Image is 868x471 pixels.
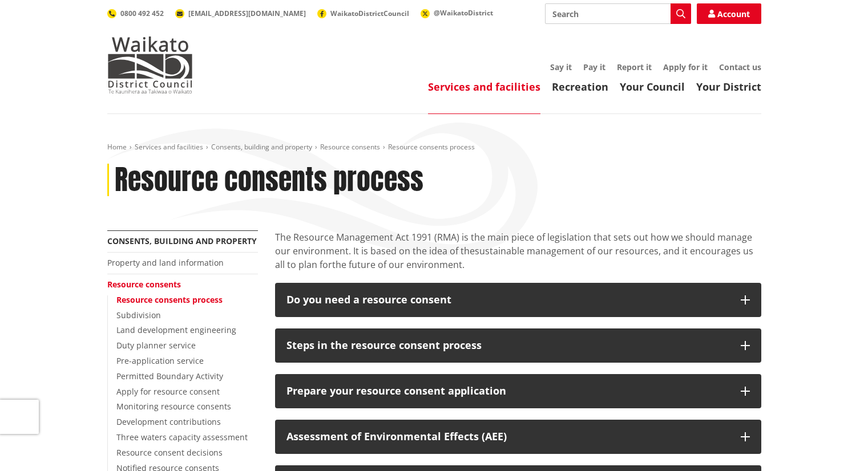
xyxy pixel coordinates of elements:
a: Property and land information [107,257,224,268]
input: Search input [545,3,691,24]
a: Development contributions [116,416,221,427]
a: Apply for resource consent [116,386,220,397]
a: Report it [617,62,652,72]
div: Assessment of Environmental Effects (AEE) [286,431,729,442]
a: Services and facilities [135,142,203,152]
a: Monitoring resource consents [116,401,231,412]
span: WaikatoDistrictCouncil [330,9,409,18]
a: Your District [696,80,761,94]
a: Consents, building and property [211,142,312,152]
div: Steps in the resource consent process [286,340,729,351]
span: Resource consents process [388,142,475,152]
a: Permitted Boundary Activity [116,371,223,381]
a: Consents, building and property [107,235,257,246]
a: Duty planner service [116,340,196,351]
button: Do you need a resource consent [275,283,761,317]
a: Say it [550,62,572,72]
span: 0800 492 452 [120,9,164,18]
a: Services and facilities [428,80,540,94]
a: @WaikatoDistrict [421,8,493,18]
a: Recreation [552,80,608,94]
a: Resource consents process [116,294,223,305]
div: Prepare your resource consent application [286,385,729,397]
img: Waikato District Council - Te Kaunihera aa Takiwaa o Waikato [107,36,193,94]
a: Contact us [719,62,761,72]
a: Pre-application service [116,355,204,366]
a: Land development engineering [116,324,236,335]
a: Your Council [620,80,685,94]
span: [EMAIL_ADDRESS][DOMAIN_NAME] [188,9,306,18]
a: Resource consent decisions [116,447,223,458]
p: The Resource Management Act 1991 (RMA) is the main piece of legislation that sets out how we shou... [275,230,761,271]
span: @WaikatoDistrict [434,8,493,18]
a: Account [697,3,761,24]
a: Resource consents [107,279,181,290]
a: Resource consents [320,142,380,152]
button: Assessment of Environmental Effects (AEE) [275,420,761,454]
h1: Resource consents process [115,164,423,197]
a: Subdivision [116,310,161,320]
a: WaikatoDistrictCouncil [317,9,409,18]
a: Pay it [583,62,605,72]
a: Apply for it [663,62,708,72]
a: [EMAIL_ADDRESS][DOMAIN_NAME] [175,9,306,18]
a: Home [107,142,127,152]
a: 0800 492 452 [107,9,164,18]
button: Prepare your resource consent application [275,374,761,408]
nav: breadcrumb [107,143,761,152]
button: Steps in the resource consent process [275,328,761,363]
div: Do you need a resource consent [286,294,729,306]
a: Three waters capacity assessment [116,432,248,442]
